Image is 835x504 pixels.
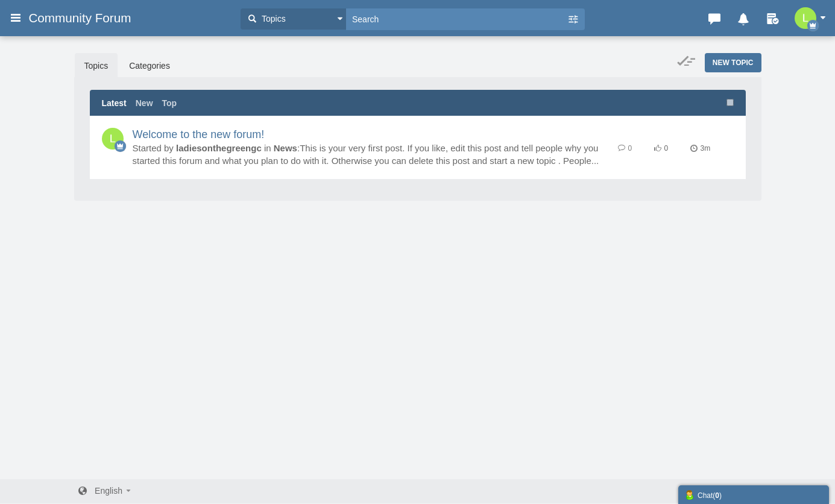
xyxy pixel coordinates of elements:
[136,97,153,109] a: New
[119,53,180,78] a: Categories
[628,144,632,153] span: 0
[713,58,754,67] span: New Topic
[28,7,235,29] a: Community Forum
[713,491,722,500] span: ( )
[28,11,140,25] span: Community Forum
[241,8,346,30] button: Topics
[346,8,567,30] input: Search
[75,53,118,78] a: Topics
[664,144,669,153] span: 0
[259,13,286,25] span: Topics
[684,488,823,501] div: Chat
[95,486,122,496] span: English
[176,143,262,153] a: ladiesonthegreengc
[690,144,711,153] time: 3m
[715,491,719,500] strong: 0
[274,143,297,153] a: News
[102,128,124,150] img: 0iFdCWJabQAAAABJRU5ErkJggg==
[705,53,761,72] a: New Topic
[162,97,177,109] a: Top
[102,97,127,109] a: Latest
[795,7,816,29] img: 0iFdCWJabQAAAABJRU5ErkJggg==
[133,128,265,140] a: Welcome to the new forum!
